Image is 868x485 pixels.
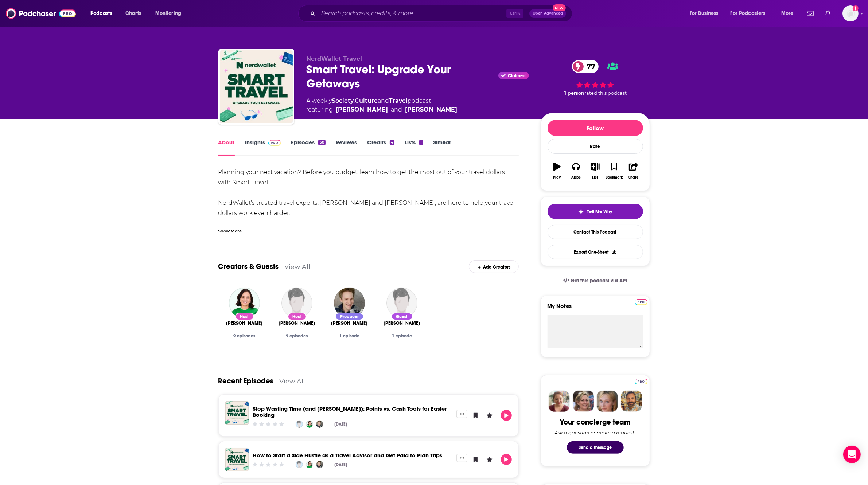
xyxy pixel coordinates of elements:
[389,97,408,104] a: Travel
[405,139,423,156] a: Lists1
[456,410,467,418] button: Show More Button
[277,333,318,339] div: 9 episodes
[842,5,859,21] span: Logged in as mcastricone
[332,97,354,104] a: Society
[296,461,303,468] img: Sally French
[690,8,719,19] span: For Business
[776,8,803,19] button: open menu
[85,8,121,19] button: open menu
[822,7,834,20] a: Show notifications dropdown
[226,320,263,326] span: [PERSON_NAME]
[336,105,388,114] a: Meghan Coyle
[318,140,325,145] div: 38
[305,5,579,22] div: Search podcasts, credits, & more...
[549,391,570,412] img: Sydney Profile
[433,139,451,156] a: Similar
[335,313,364,320] div: Producer
[529,9,566,18] button: Open AdvancedNew
[150,8,191,19] button: open menu
[218,139,235,156] a: About
[280,377,305,385] a: View All
[296,421,303,428] img: Sally French
[506,9,523,18] span: Ctrl K
[635,379,647,384] img: Podchaser Pro
[557,272,633,290] a: Get this podcast via API
[285,263,311,270] a: View All
[334,422,347,427] div: [DATE]
[470,410,481,421] button: Bookmark Episode
[331,320,368,326] span: [PERSON_NAME]
[419,140,423,145] div: 1
[501,410,512,421] button: Play
[548,204,643,219] button: tell me why sparkleTell Me Why
[306,461,313,468] img: Meghan Coyle
[307,55,362,62] span: NerdWallet Travel
[281,288,312,318] img: Sally French
[548,302,643,315] label: My Notes
[585,158,604,184] button: List
[306,421,313,428] img: Meghan Coyle
[378,97,389,104] span: and
[853,5,859,11] svg: Add a profile image
[587,209,612,215] span: Tell Me Why
[307,97,458,114] div: A weekly podcast
[781,8,794,19] span: More
[573,391,594,412] img: Barbara Profile
[354,97,355,104] span: ,
[553,4,566,11] span: New
[606,175,623,180] div: Bookmark
[635,298,647,305] a: Pro website
[334,462,347,467] div: [DATE]
[541,55,650,101] div: 77 1 personrated this podcast
[355,97,378,104] a: Culture
[585,90,627,96] span: rated this podcast
[553,175,561,180] div: Play
[484,454,495,465] button: Leave a Rating
[253,452,443,459] a: How to Start a Side Hustle as a Travel Advisor and Get Paid to Plan Trips
[229,288,260,318] a: Meghan Coyle
[384,320,420,326] a: Eliza Haverstock
[508,74,526,78] span: Claimed
[571,278,627,284] span: Get this podcast via API
[220,50,293,123] a: Smart Travel: Upgrade Your Getaways
[253,405,447,418] a: Stop Wasting Time (and Miles): Points vs. Cash Tools for Easier Booking
[252,422,285,427] div: Community Rating: 0 out of 5
[391,313,413,320] div: Guest
[548,120,643,136] button: Follow
[336,139,357,156] a: Reviews
[268,140,281,146] img: Podchaser Pro
[218,262,279,271] a: Creators & Guests
[121,8,145,19] a: Charts
[731,8,766,19] span: For Podcasters
[382,333,423,339] div: 1 episode
[470,454,481,465] button: Bookmark Episode
[218,376,274,386] a: Recent Episodes
[391,105,402,114] span: and
[548,225,643,239] a: Contact This Podcast
[578,209,584,215] img: tell me why sparkle
[125,8,141,19] span: Charts
[235,313,254,320] div: Host
[555,430,636,435] div: Ask a question or make a request.
[579,60,599,73] span: 77
[567,158,585,184] button: Apps
[390,140,394,145] div: 4
[279,320,315,326] span: [PERSON_NAME]
[624,158,643,184] button: Share
[331,320,368,326] a: Cody Gough
[842,5,859,21] button: Show profile menu
[726,8,776,19] button: open menu
[567,441,624,454] button: Send a message
[386,288,417,318] a: Eliza Haverstock
[224,333,265,339] div: 9 episodes
[252,462,285,467] div: Community Rating: 0 out of 5
[572,60,599,73] a: 77
[560,418,630,427] div: Your concierge team
[842,5,859,21] img: User Profile
[334,288,365,318] a: Cody Gough
[225,401,249,425] a: Stop Wasting Time (and Miles): Points vs. Cash Tools for Easier Booking
[90,8,112,19] span: Podcasts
